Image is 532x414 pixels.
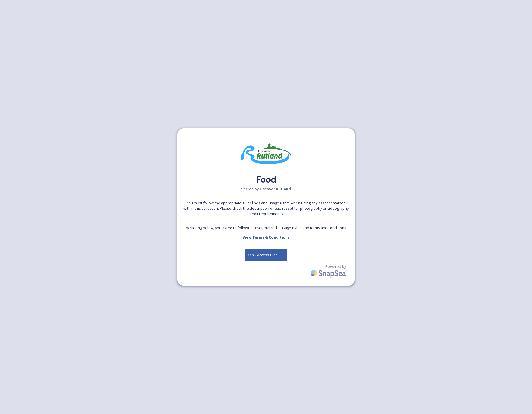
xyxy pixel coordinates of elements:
[259,186,291,191] strong: Discover Rutland
[243,235,290,240] strong: View Terms & Conditions
[183,200,349,217] span: You must follow the appropriate guidelines and usage rights when using any asset contained within...
[185,225,347,231] span: By clicking below, you agree to follow Discover Rutland 's usage rights and terms and conditions.
[256,173,276,186] h2: Food
[243,234,290,241] a: View Terms & Conditions
[237,134,295,172] img: DR-logo.jpeg
[241,186,291,192] span: Shared by
[309,266,349,280] img: SnapSea Logo
[245,249,287,261] button: Yes - Access Files
[325,264,346,269] span: Powered by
